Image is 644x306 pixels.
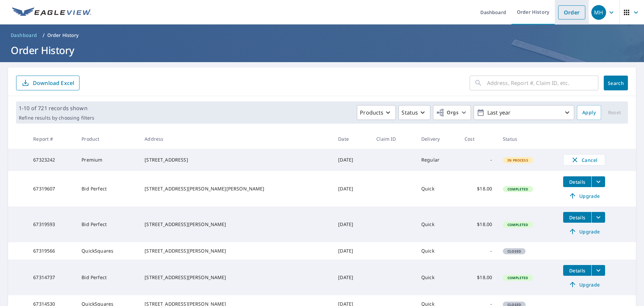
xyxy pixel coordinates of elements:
td: 67323242 [28,149,76,171]
th: Date [333,129,371,149]
td: Bid Perfect [76,260,139,295]
td: Bid Perfect [76,207,139,242]
nav: breadcrumb [8,30,636,41]
button: Last year [474,105,574,120]
button: Status [398,105,430,120]
td: 67319593 [28,207,76,242]
td: $18.00 [459,207,497,242]
td: [DATE] [333,242,371,260]
span: Search [609,80,623,86]
span: Details [567,267,587,274]
th: Report # [28,129,76,149]
a: Upgrade [563,279,605,290]
td: Regular [416,149,459,171]
span: Details [567,214,587,221]
td: QuickSquares [76,242,139,260]
li: / [43,31,45,39]
th: Delivery [416,129,459,149]
button: filesDropdownBtn-67319607 [591,176,605,187]
td: [DATE] [333,207,371,242]
th: Address [139,129,333,149]
a: Dashboard [8,30,40,41]
p: Refine results by choosing filters [19,115,94,121]
div: [STREET_ADDRESS][PERSON_NAME][PERSON_NAME] [145,185,327,192]
td: 67319607 [28,171,76,207]
button: Products [357,105,396,120]
td: Bid Perfect [76,171,139,207]
th: Cost [459,129,497,149]
a: Order [558,5,585,19]
td: - [459,149,497,171]
td: 67314737 [28,260,76,295]
a: Upgrade [563,226,605,237]
button: filesDropdownBtn-67314737 [591,265,605,276]
td: [DATE] [333,149,371,171]
div: [STREET_ADDRESS][PERSON_NAME] [145,248,327,254]
td: [DATE] [333,260,371,295]
div: [STREET_ADDRESS] [145,157,327,163]
span: Upgrade [567,227,601,235]
button: Orgs [433,105,471,120]
button: Cancel [563,154,605,166]
span: Completed [503,187,532,191]
td: Quick [416,207,459,242]
div: [STREET_ADDRESS][PERSON_NAME] [145,221,327,228]
p: Products [360,108,383,117]
span: Upgrade [567,280,601,289]
div: [STREET_ADDRESS][PERSON_NAME] [145,274,327,281]
button: Search [604,76,628,90]
td: $18.00 [459,260,497,295]
img: EV Logo [12,7,91,17]
td: Premium [76,149,139,171]
span: Details [567,179,587,185]
p: Last year [485,107,563,119]
th: Status [497,129,558,149]
span: Closed [503,249,525,254]
a: Upgrade [563,190,605,201]
td: $18.00 [459,171,497,207]
button: detailsBtn-67319607 [563,176,591,187]
td: Quick [416,242,459,260]
span: Dashboard [11,32,37,39]
button: Apply [577,105,601,120]
p: Order History [47,32,79,39]
td: 67319566 [28,242,76,260]
button: detailsBtn-67319593 [563,212,591,223]
span: Completed [503,222,532,227]
td: Quick [416,260,459,295]
th: Claim ID [371,129,416,149]
span: Completed [503,275,532,280]
button: Download Excel [16,76,79,90]
div: MH [591,5,606,20]
td: [DATE] [333,171,371,207]
button: detailsBtn-67314737 [563,265,591,276]
span: Upgrade [567,192,601,200]
th: Product [76,129,139,149]
span: Apply [582,108,596,117]
p: Download Excel [33,79,74,87]
td: - [459,242,497,260]
button: filesDropdownBtn-67319593 [591,212,605,223]
p: 1-10 of 721 records shown [19,104,94,112]
h1: Order History [8,43,636,57]
span: In Process [503,158,532,163]
span: Cancel [570,156,598,164]
td: Quick [416,171,459,207]
input: Address, Report #, Claim ID, etc. [487,74,598,92]
p: Status [401,108,418,117]
span: Orgs [436,108,459,117]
